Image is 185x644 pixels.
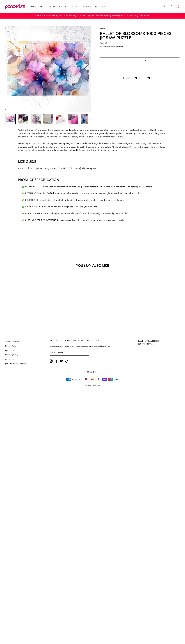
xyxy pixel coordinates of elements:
[22,205,167,208] ul: 🧩 SUPPORTIVE TOUCH: We've included a large poster to assist you if needed.
[5,344,17,348] a: Privacy Policy
[22,212,167,215] ul: 🧩 MODERN AND UNIQUE: Indulge in the unparalleled satisfaction of completing this beautifully made...
[68,114,78,124] img: Ballet of Blossoms 1000 Pieces Jigsaw Puzzle
[138,76,145,79] span: Tweet
[5,349,16,352] a: Refund Policy
[22,198,167,202] ul: 🧩 PRECISELY CUT: Each piece fits perfectly with minimal puzzle dust. No glue needed to preserve t...
[113,145,130,148] span: Ballet of Blossoms
[18,128,167,138] p: " " is a puzzle that encapsulates the delicate touch of a watercolor brush, blooming into an arra...
[100,45,180,48] div: calculated at checkout.
[100,58,180,64] button: Add to cart
[50,340,127,342] p: GET FREE SHIPPING ON YOUR FIRST ORDER
[48,4,70,9] a: Make Your Own
[31,114,41,124] img: Ballet of Blossoms 1000 Pieces Jigsaw Puzzle
[100,45,107,48] a: Shipping
[51,14,149,17] span: Add 3 puzzles to the cart for just $99 including free worldwide shipping (Excluding US due to [PE...
[26,4,109,9] ul: Primary
[5,264,180,267] h3: You may also like
[138,340,172,345] p: Email: [EMAIL_ADDRESS][DOMAIN_NAME]
[6,14,179,17] a: Bundle & SaveAdd 3 puzzles to the cart for just $99 including free worldwide shipping (Excluding ...
[38,4,48,9] a: Shop
[126,76,133,79] span: Share
[50,345,127,348] p: Subscribe to get special offers, free giveaways, and once-in-a-lifetime deals.
[22,219,167,222] ul: 🧩 MISSING PIECE REPLACEMENT: In case a piece is missing, we will promptly send a replacement puzzle.
[55,167,69,170] span: 29.5” x 19.6” (
[93,4,109,9] a: Affiliates
[18,167,167,170] p: Made up of 1,000 pieces, the jigsaw is 75 x 50 cm) when complete.
[5,4,25,9] img: Ponderium
[35,15,51,17] span: Bundle & Save
[100,27,105,30] a: Home
[18,114,28,124] img: Ballet of Blossoms 1000 Pieces Jigsaw Puzzle
[50,350,89,356] input: Enter your email
[18,142,167,152] p: Assembling this puzzle is like painting with every piece, each one a stroke that brings the flowe...
[5,382,180,388] p: © 2025 Ponderium
[86,351,89,354] button: Subscribe
[90,370,96,374] span: USD $
[100,31,180,40] h1: Ballet of Blossoms 1000 Pieces Jigsaw Puzzle
[100,27,180,30] nav: breadcrumbs
[22,192,167,195] ul: 🧩 EXCELLENT QUALITY: Crafted from a top-quality wooden board with precise cuts, anti-glare matte ...
[22,185,167,188] ul: 🧩 ECO-FRIENDLY: Created with the environment in mind using natural materials and UV inks. Our pac...
[56,114,66,124] img: Ballet of Blossoms 1000 Pieces Jigsaw Puzzle
[5,340,19,344] a: Terms of Service
[5,357,14,361] a: Contact Us
[131,59,148,62] span: Add to cart
[105,27,106,30] span: /
[43,114,53,124] img: Ballet of Blossoms 1000 Pieces Jigsaw Puzzle
[28,4,38,9] a: Home
[18,178,167,182] h3: Product Specification
[19,128,36,131] span: Ballet of Blossoms
[85,370,100,374] button: USD $
[13,232,172,254] iframe: Product reviews widget
[79,4,93,9] a: Reviews
[18,160,167,164] h3: Size Guide
[150,76,157,79] span: Pin it
[100,41,108,45] span: $50.70
[5,353,18,357] a: Shipping Policy
[70,4,79,9] a: Club
[81,114,91,124] img: Ballet of Blossoms 1000 Pieces Jigsaw Puzzle
[5,362,27,366] a: Join Our Affiliate Program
